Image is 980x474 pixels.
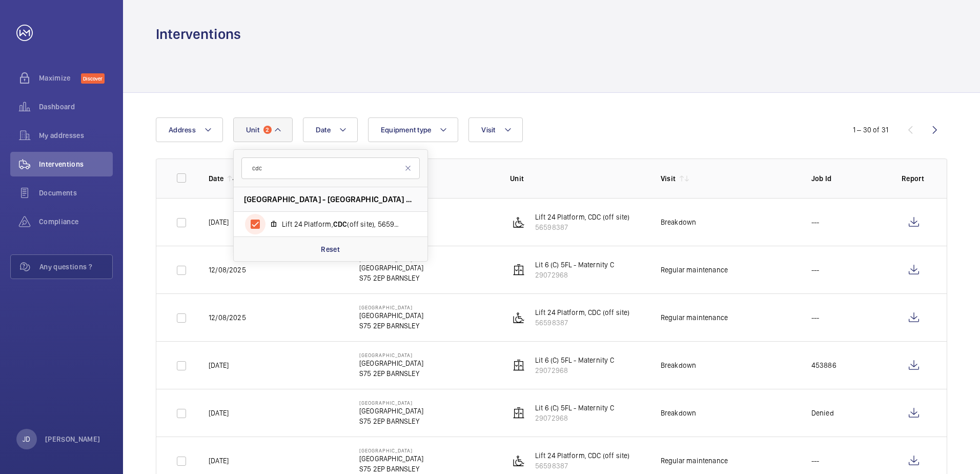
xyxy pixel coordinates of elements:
[535,403,614,413] p: Lit 6 (C) 5FL - Maternity C
[661,408,697,418] div: Breakdown
[359,310,423,321] p: [GEOGRAPHIC_DATA]
[321,244,340,254] p: Reset
[811,312,820,323] p: ---
[241,157,420,179] input: Search by unit or address
[209,456,229,466] p: [DATE]
[39,73,81,83] span: Maximize
[359,352,423,358] p: [GEOGRAPHIC_DATA]
[368,117,459,142] button: Equipment type
[811,265,820,275] p: ---
[661,360,697,370] div: Breakdown
[359,447,423,453] p: [GEOGRAPHIC_DATA]
[359,416,423,426] p: S75 2EP BARNSLEY
[535,365,614,376] p: 29072968
[209,173,223,184] p: Date
[853,125,888,135] div: 1 – 30 of 31
[510,173,644,184] p: Unit
[661,265,728,275] div: Regular maintenance
[535,461,630,471] p: 56598387
[513,216,525,228] img: platform_lift.svg
[39,102,113,112] span: Dashboard
[359,304,423,310] p: [GEOGRAPHIC_DATA]
[661,217,697,227] div: Breakdown
[661,173,676,184] p: Visit
[246,126,259,134] span: Unit
[333,220,348,228] span: CDC
[811,173,885,184] p: Job Id
[209,265,246,275] p: 12/08/2025
[282,219,401,229] span: Lift 24 Platform, (off site), 56598387
[513,407,525,419] img: elevator.svg
[45,434,100,444] p: [PERSON_NAME]
[209,312,246,323] p: 12/08/2025
[359,368,423,379] p: S75 2EP BARNSLEY
[811,408,834,418] p: Denied
[209,217,229,227] p: [DATE]
[169,126,196,134] span: Address
[902,173,926,184] p: Report
[811,360,836,370] p: 453886
[359,273,423,283] p: S75 2EP BARNSLEY
[81,73,105,84] span: Discover
[535,413,614,423] p: 29072968
[381,126,432,134] span: Equipment type
[359,406,423,416] p: [GEOGRAPHIC_DATA]
[535,222,630,232] p: 56598387
[513,359,525,371] img: elevator.svg
[661,312,728,323] div: Regular maintenance
[535,212,630,222] p: Lift 24 Platform, CDC (off site)
[468,117,522,142] button: Visit
[244,194,417,205] span: [GEOGRAPHIC_DATA] - [GEOGRAPHIC_DATA] BARNSLEY
[481,126,495,134] span: Visit
[535,270,614,280] p: 29072968
[23,434,30,444] p: JD
[156,117,223,142] button: Address
[209,360,229,370] p: [DATE]
[359,263,423,273] p: [GEOGRAPHIC_DATA]
[233,117,293,142] button: Unit2
[316,126,331,134] span: Date
[359,400,423,406] p: [GEOGRAPHIC_DATA]
[535,355,614,365] p: Lit 6 (C) 5FL - Maternity C
[156,25,241,44] h1: Interventions
[39,262,112,272] span: Any questions ?
[535,307,630,318] p: Lift 24 Platform, CDC (off site)
[535,318,630,328] p: 56598387
[513,311,525,324] img: platform_lift.svg
[39,159,113,169] span: Interventions
[535,450,630,461] p: Lift 24 Platform, CDC (off site)
[661,456,728,466] div: Regular maintenance
[39,216,113,227] span: Compliance
[359,321,423,331] p: S75 2EP BARNSLEY
[263,126,272,134] span: 2
[513,264,525,276] img: elevator.svg
[39,130,113,141] span: My addresses
[811,456,820,466] p: ---
[209,408,229,418] p: [DATE]
[359,464,423,474] p: S75 2EP BARNSLEY
[535,260,614,270] p: Lit 6 (C) 5FL - Maternity C
[811,217,820,227] p: ---
[359,453,423,464] p: [GEOGRAPHIC_DATA]
[513,455,525,467] img: platform_lift.svg
[303,117,358,142] button: Date
[359,358,423,368] p: [GEOGRAPHIC_DATA]
[39,188,113,198] span: Documents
